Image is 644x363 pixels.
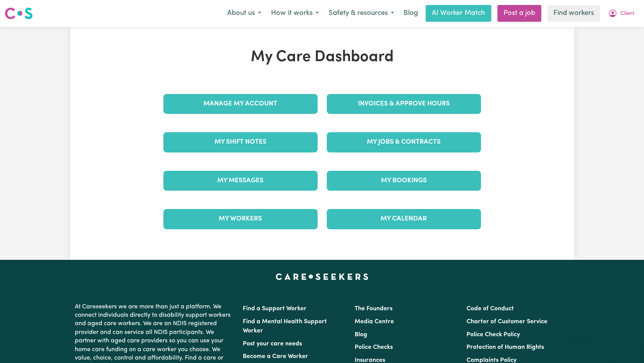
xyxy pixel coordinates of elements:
a: Post your care needs [243,341,302,347]
a: Protection of Human Rights [466,344,544,350]
a: My Bookings [327,171,481,191]
a: Become a Care Worker [243,353,308,360]
a: Code of Conduct [466,306,514,312]
a: Invoices & Approve Hours [327,94,481,114]
a: Media Centre [355,319,394,325]
a: Careseekers logo [5,5,33,22]
h1: My Care Dashboard [159,48,486,66]
a: Post a job [497,5,541,22]
a: Police Checks [355,344,393,350]
a: My Shift Notes [163,132,318,152]
a: Careseekers home page [276,274,368,280]
a: Blog [355,332,367,338]
button: My Account [603,5,639,21]
a: Find workers [547,5,600,22]
iframe: Close message [573,314,588,329]
iframe: Button to launch messaging window [613,332,638,357]
a: Blog [399,5,423,22]
span: Client [620,10,634,18]
button: About us [222,5,266,21]
a: My Messages [163,171,318,191]
a: AI Worker Match [426,5,491,22]
a: My Workers [163,209,318,229]
a: Manage My Account [163,94,318,114]
a: My Calendar [327,209,481,229]
a: Find a Support Worker [243,306,307,312]
a: The Founders [355,306,392,312]
button: How it works [266,5,324,21]
a: Charter of Customer Service [466,319,547,325]
a: Find a Mental Health Support Worker [243,319,327,334]
a: Police Check Policy [466,332,520,338]
a: My Jobs & Contracts [327,132,481,152]
img: Careseekers logo [5,6,33,20]
button: Safety & resources [324,5,399,21]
